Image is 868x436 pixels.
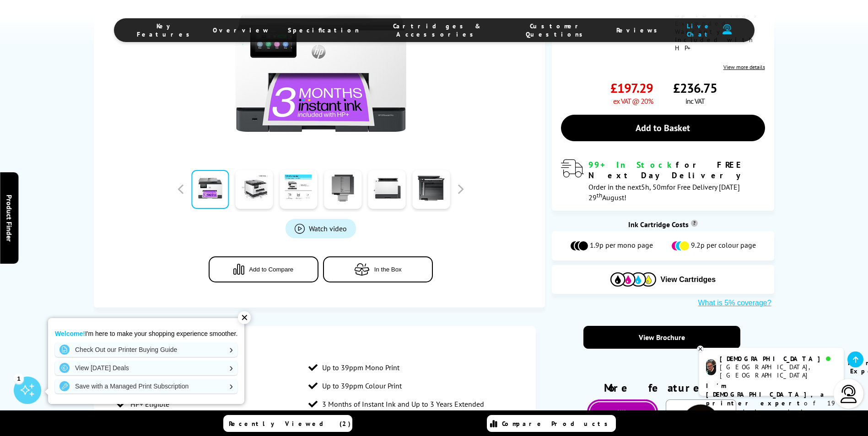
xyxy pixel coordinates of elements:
[323,256,433,282] button: In the Box
[661,276,716,284] span: View Cartridges
[588,182,740,202] span: Order in the next for Free Delivery [DATE] 29 August!
[583,326,740,349] a: View Brochure
[229,420,351,428] span: Recently Viewed (2)
[223,415,352,432] a: Recently Viewed (2)
[286,219,356,238] a: Product_All_Videos
[583,381,740,399] div: More features
[130,399,169,409] span: HP+ Eligible
[487,415,616,432] a: Compare Products
[597,191,602,199] sup: th
[112,335,518,349] div: Key features
[552,220,774,229] div: Ink Cartridge Costs
[723,64,765,70] a: View more details
[55,379,237,393] a: Save with a Managed Print Subscription
[840,385,858,403] img: user-headset-light.svg
[680,22,717,38] span: Live Chat
[588,160,765,181] div: for FREE Next Day Delivery
[322,381,402,390] span: Up to 39ppm Colour Print
[137,22,194,38] span: Key Features
[722,24,732,35] img: user-headset-duotone.svg
[288,26,359,34] span: Specification
[249,266,293,273] span: Add to Compare
[706,382,837,434] p: of 19 years! I can help you choose the right product
[616,26,662,34] span: Reviews
[377,22,497,38] span: Cartridges & Accessories
[374,266,402,273] span: In the Box
[209,256,318,282] button: Add to Compare
[610,272,656,287] img: Cartridges
[720,363,836,379] div: [GEOGRAPHIC_DATA], [GEOGRAPHIC_DATA]
[55,330,237,338] p: I'm here to make your shopping experience smoother.
[502,420,613,428] span: Compare Products
[685,96,705,106] span: inc VAT
[309,224,347,233] span: Watch video
[695,298,774,308] button: What is 5% coverage?
[613,96,653,106] span: ex VAT @ 20%
[691,220,698,227] sup: Cost per page
[559,272,767,287] button: View Cartridges
[673,80,717,96] span: £236.75
[213,26,270,34] span: Overview
[641,182,667,191] span: 5h, 50m
[588,160,676,170] span: 99+ In Stock
[590,240,653,251] span: 1.9p per mono page
[322,363,399,372] span: Up to 39ppm Mono Print
[706,359,716,375] img: chris-livechat.png
[561,160,765,202] div: modal_delivery
[14,373,24,383] div: 1
[55,330,85,337] strong: Welcome!
[720,355,836,363] div: [DEMOGRAPHIC_DATA]
[5,195,14,242] span: Product Finder
[515,22,598,38] span: Customer Questions
[55,342,237,357] a: Check Out our Printer Buying Guide
[610,80,653,96] span: £197.29
[706,382,827,407] b: I'm [DEMOGRAPHIC_DATA], a printer expert
[691,240,756,251] span: 9.2p per colour page
[238,311,251,324] div: ✕
[55,361,237,375] a: View [DATE] Deals
[322,399,491,418] span: 3 Months of Instant Ink and Up to 3 Years Extended Warranty Included with HP+
[561,115,765,141] a: Add to Basket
